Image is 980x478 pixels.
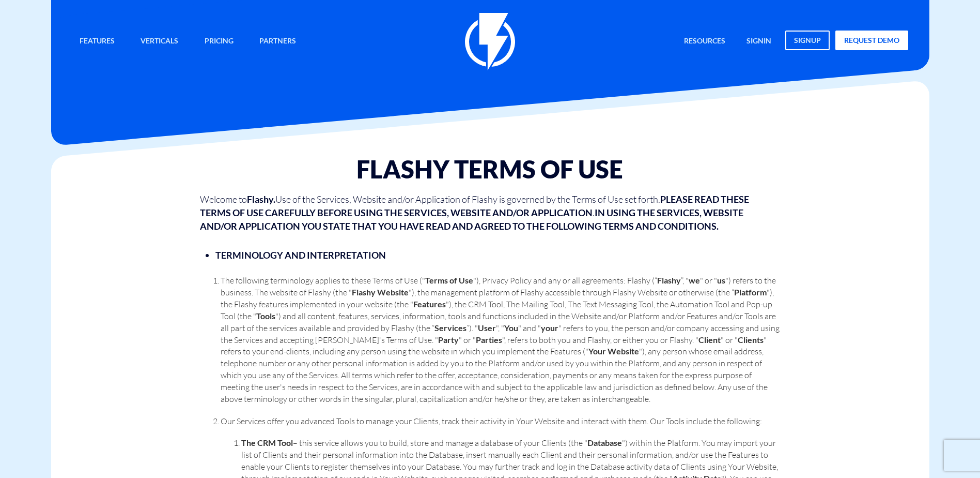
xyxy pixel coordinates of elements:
[734,287,767,297] strong: Platform
[478,323,496,333] strong: User
[721,335,738,345] span: " or "
[588,346,639,356] strong: Your Website
[352,287,409,297] strong: Flashy Website
[587,438,622,447] strong: Database
[657,275,681,285] strong: Flashy
[425,275,473,285] strong: Terms of Use
[593,207,595,218] span: .
[698,335,721,345] strong: Client
[739,31,779,53] a: signin
[438,335,459,345] strong: Party
[133,31,186,53] a: Verticals
[835,31,908,50] a: request demo
[221,323,780,345] span: " refers to you, the person and/or company accessing and using the Services and accepting [PERSON...
[785,31,830,50] a: signup
[502,335,698,345] span: ", refers to both you and Flashy, or either you or Flashy. "
[293,438,587,448] span: – this service allows you to build, store and manage a database of your Clients (the "
[504,323,518,333] strong: You
[200,156,780,183] h1: Flashy Terms Of Use
[409,287,734,297] span: "), the management platform of Flashy accessible through Flashy Website or otherwise (the “
[200,193,247,205] span: Welcome to
[518,323,541,333] span: " and "
[256,311,275,321] strong: Tools
[473,275,657,286] span: "), Privacy Policy and any or all agreements: Flashy (“
[541,323,558,333] strong: your
[738,335,764,345] strong: Clients
[466,323,478,333] span: ”). "
[247,193,275,205] strong: Flashy.
[221,346,768,404] span: "), any person whose email address, telephone number or any other personal information is added b...
[221,299,772,321] span: "), the CRM Tool, The Mailing Tool, The Text Messaging Tool, the Automation Tool and Pop-up Tool ...
[215,249,386,261] strong: TERMINOLOGY AND INTERPRETATION
[434,323,466,333] strong: Services
[459,335,476,345] span: " or "
[496,323,504,333] span: ", "
[221,416,762,426] span: Our Services offer you advanced Tools to manage your Clients, track their activity in Your Websit...
[681,275,689,286] span: ”, "
[221,311,776,333] span: ") and all content, features, services, information, tools and functions included in the Website ...
[241,438,293,447] strong: The CRM Tool
[72,31,122,53] a: Features
[689,275,700,285] strong: we
[275,193,660,205] span: Use of the Services, Website and/or Application of Flashy is governed by the Terms of Use set forth.
[700,275,717,286] span: " or "
[200,207,743,232] strong: IN USING THE SERVICES, WEBSITE AND/OR APPLICATION YOU STATE THAT YOU HAVE READ AND AGREED TO THE ...
[252,31,304,53] a: Partners
[717,275,725,285] strong: us
[221,275,425,286] span: The following terminology applies to these Terms of Use ("
[197,31,241,53] a: Pricing
[413,299,446,309] strong: Features
[221,287,774,309] span: "), the Flashy features implemented in your website (the "
[476,335,502,345] strong: Parties
[676,31,733,53] a: Resources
